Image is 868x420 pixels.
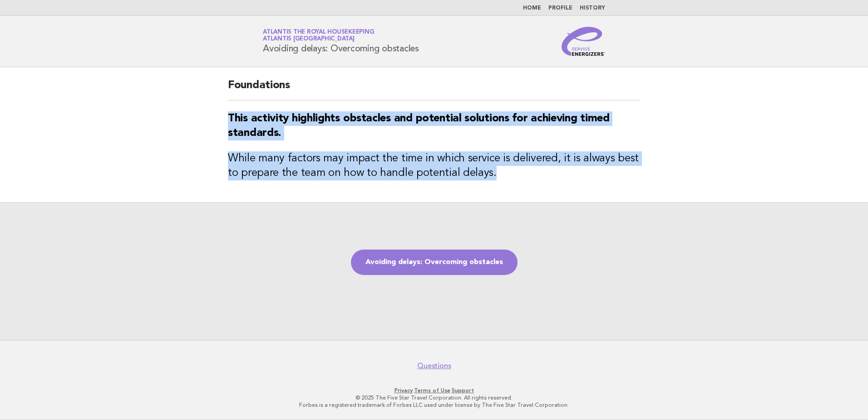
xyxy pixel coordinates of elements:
[548,5,572,11] a: Profile
[263,30,419,53] h1: Avoiding delays: Overcoming obstacles
[395,387,413,394] a: Privacy
[263,29,374,42] a: Atlantis the Royal HousekeepingAtlantis [GEOGRAPHIC_DATA]
[452,387,474,394] a: Support
[580,5,605,11] a: History
[562,27,605,56] img: Service Energizers
[351,250,518,275] a: Avoiding delays: Overcoming obstacles
[263,36,355,42] span: Atlantis [GEOGRAPHIC_DATA]
[228,78,640,100] h2: Foundations
[228,113,610,139] strong: This activity highlights obstacles and potential solutions for achieving timed standards.
[414,387,450,394] a: Terms of Use
[417,361,451,370] a: Questions
[156,387,712,394] p: · ·
[523,5,541,11] a: Home
[156,394,712,401] p: © 2025 The Five Star Travel Corporation. All rights reserved.
[228,151,640,180] h3: While many factors may impact the time in which service is delivered, it is always best to prepar...
[156,401,712,409] p: Forbes is a registered trademark of Forbes LLC used under license by The Five Star Travel Corpora...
